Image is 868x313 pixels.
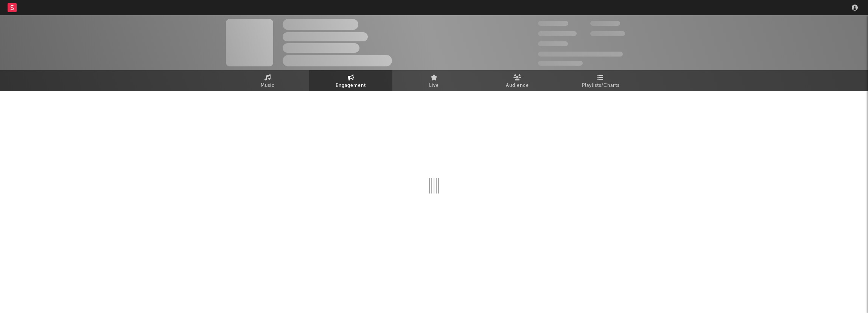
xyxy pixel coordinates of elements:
[392,70,476,91] a: Live
[582,81,619,90] span: Playlists/Charts
[476,70,559,91] a: Audience
[538,61,583,66] span: Jump Score: 85.0
[538,41,568,46] span: 100,000
[429,81,439,90] span: Live
[590,21,620,26] span: 100,000
[226,70,309,91] a: Music
[309,70,392,91] a: Engagement
[538,21,568,26] span: 300,000
[506,81,529,90] span: Audience
[590,31,625,36] span: 1,000,000
[261,81,275,90] span: Music
[336,81,366,90] span: Engagement
[538,52,623,57] span: 50,000,000 Monthly Listeners
[559,70,642,91] a: Playlists/Charts
[538,31,577,36] span: 50,000,000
